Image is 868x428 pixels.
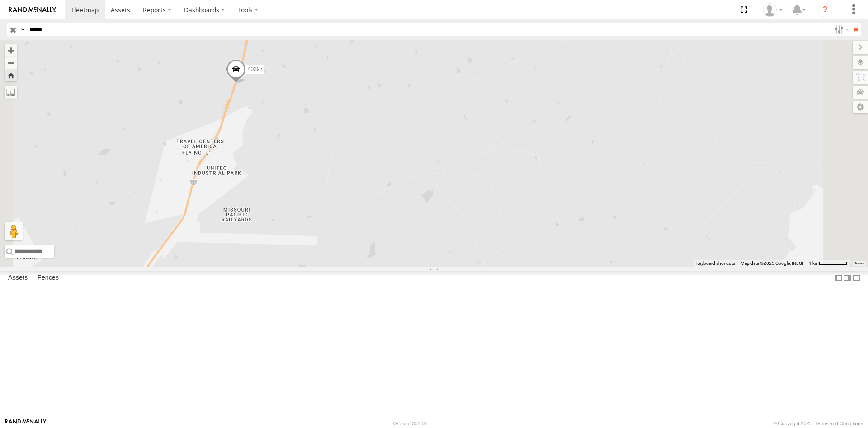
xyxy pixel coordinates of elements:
label: Assets [4,272,32,284]
a: Visit our Website [5,419,47,428]
a: Terms and Conditions [815,421,863,426]
button: Zoom in [5,44,17,56]
span: Map data ©2025 Google, INEGI [741,261,803,266]
label: Fences [33,272,63,284]
label: Measure [5,86,17,99]
button: Zoom out [5,56,17,69]
label: Search Query [19,23,26,36]
button: Map Scale: 1 km per 59 pixels [806,260,850,267]
label: Hide Summary Table [852,271,861,284]
button: Zoom Home [5,69,17,81]
label: Dock Summary Table to the Right [843,271,852,284]
label: Dock Summary Table to the Left [834,271,843,284]
span: 1 km [809,261,819,266]
label: Map Settings [853,101,868,113]
a: Terms (opens in new tab) [854,262,864,265]
span: 40397 [248,66,263,73]
button: Keyboard shortcuts [696,260,735,267]
button: Drag Pegman onto the map to open Street View [5,222,23,240]
label: Search Filter Options [831,23,850,36]
i: ? [818,3,832,17]
div: © Copyright 2025 - [773,421,863,426]
img: rand-logo.svg [9,7,56,13]
div: Juan Lopez [759,3,786,17]
div: Version: 308.01 [393,421,427,426]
